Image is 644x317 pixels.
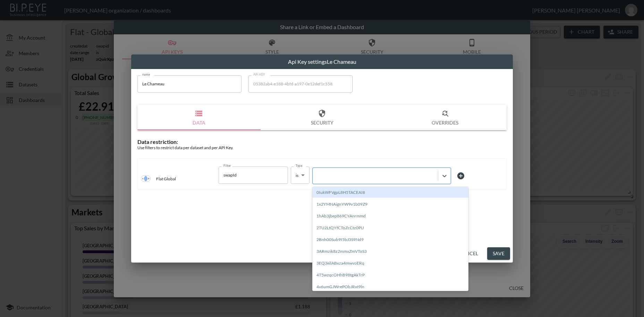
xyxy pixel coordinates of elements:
[312,211,468,222] span: 1hAb3jbep869CYAnrmmd
[312,199,468,211] span: 1x2YMNAignYW9v1b09Z9
[312,281,468,293] span: 4v6umGJWrePObJRxt9ln
[312,258,468,268] div: 3EQ3eilABxza4mwvoERq
[142,72,150,77] label: name
[156,176,176,181] p: Flat Global
[312,234,468,245] div: 2Bnh00Sub9I5bJ3S9Nd9
[487,247,510,260] button: Save
[312,199,468,209] div: 1x2YMNAignYW9v1b09Z9
[296,173,298,178] span: is
[261,105,384,130] button: Security
[312,281,468,292] div: 4v6umGJWrePObJRxt9ln
[312,258,468,269] span: 3EQ3eilABxza4mwvoERq
[383,105,507,130] button: Overrides
[312,187,468,198] div: 0IukWFVgpL8H5TACEAI8
[312,222,468,233] div: 2TU2LtQYfCToZcCtz0PU
[131,54,513,69] h2: Api Key settings Le Chameau
[137,138,178,145] span: Data restriction:
[312,246,468,257] div: 3ARmzik8z2mmxZmVToS3
[312,234,468,246] span: 2Bnh00Sub9I5bJ3S9Nd9
[222,170,274,181] input: Filter
[223,163,231,168] label: Filter
[296,163,303,168] label: Type
[312,211,468,221] div: 1hAb3jbep869CYAnrmmd
[312,222,468,234] span: 2TU2LtQYfCToZcCtz0PU
[141,174,151,183] img: inner join icon
[312,246,468,258] span: 3ARmzik8z2mmxZmVToS3
[312,269,468,281] span: 4T5wzqcOHhB98tgAkTrP
[253,72,265,77] label: API KEY
[312,269,468,280] div: 4T5wzqcOHhB98tgAkTrP
[137,145,507,150] div: Use filters to restrict data per dataset and per API Key.
[312,187,468,199] span: 0IukWFVgpL8H5TACEAI8
[137,105,261,130] button: Data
